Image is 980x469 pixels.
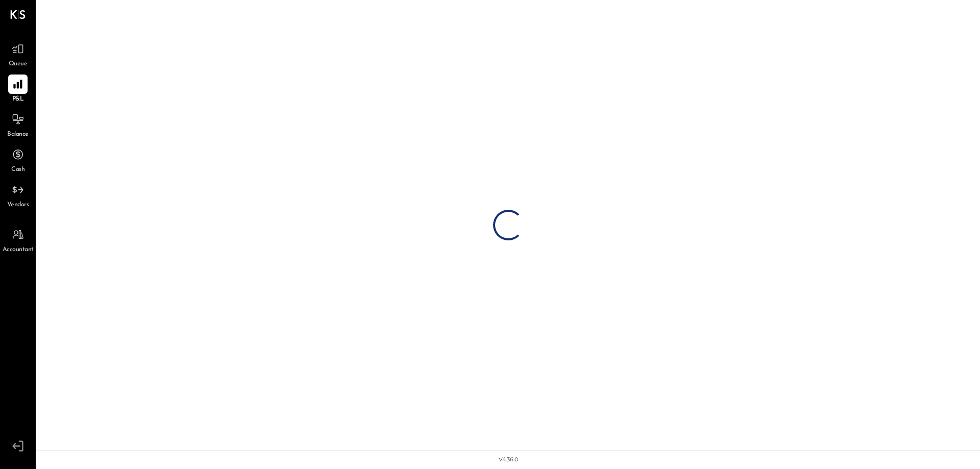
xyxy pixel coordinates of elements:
a: Accountant [1,225,35,255]
span: Accountant [3,245,34,255]
a: Cash [1,145,35,175]
a: Queue [1,39,35,69]
a: Balance [1,110,35,139]
a: Vendors [1,180,35,210]
span: P&L [12,95,24,104]
span: Vendors [7,201,29,210]
span: Queue [9,60,28,69]
div: v 4.36.0 [499,456,518,464]
span: Balance [7,130,29,139]
span: Cash [11,165,24,175]
a: P&L [1,75,35,104]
